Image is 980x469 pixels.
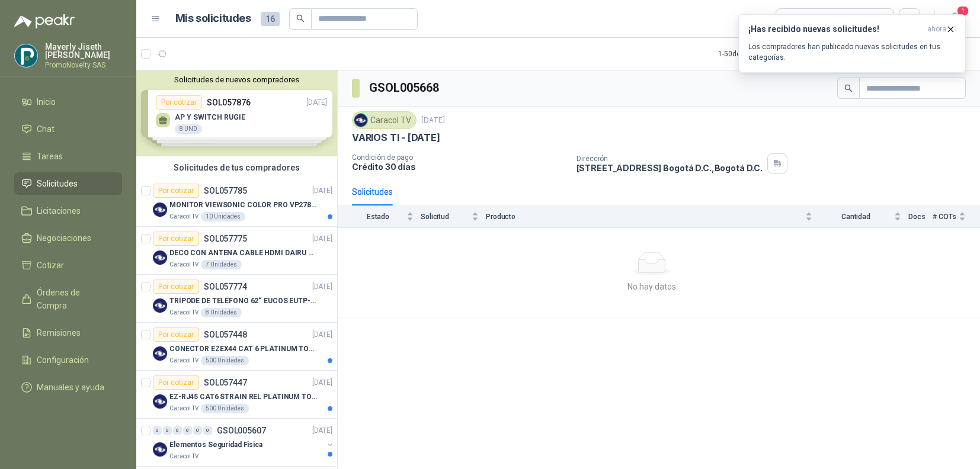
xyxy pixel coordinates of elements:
[421,115,445,126] p: [DATE]
[136,227,337,275] a: Por cotizarSOL057775[DATE] Company LogoDECO CON ANTENA CABLE HDMI DAIRU DR90014Caracol TV7 Unidades
[14,227,122,249] a: Negociaciones
[296,14,305,23] span: search
[933,213,956,221] span: # COTs
[141,75,332,84] button: Solicitudes de nuevos compradores
[204,234,247,243] p: SOL057775
[175,10,251,27] h1: Mis solicitudes
[944,8,966,30] button: 1
[201,404,249,413] div: 500 Unidades
[136,70,337,156] div: Solicitudes de nuevos compradoresPor cotizarSOL057876[DATE] AP Y SWITCH RUGIE8 UNDPor cotizarSOL0...
[153,423,335,461] a: 0 0 0 0 0 0 GSOL005607[DATE] Company LogoElementos Seguridad FisicaCaracol TV
[927,24,946,34] span: ahora
[14,172,122,195] a: Solicitudes
[956,5,969,17] span: 1
[718,44,791,63] div: 1 - 50 de 128
[819,213,892,221] span: Cantidad
[354,114,367,127] img: Company Logo
[352,213,404,221] span: Estado
[14,91,122,113] a: Inicio
[45,62,122,69] p: PromoNovelty SAS
[201,356,249,365] div: 500 Unidades
[486,213,803,221] span: Producto
[14,145,122,168] a: Tareas
[352,162,567,172] p: Crédito 30 días
[844,84,853,92] span: search
[312,185,332,197] p: [DATE]
[153,203,167,217] img: Company Logo
[201,212,245,221] div: 10 Unidades
[203,426,212,435] div: 0
[136,275,337,323] a: Por cotizarSOL057774[DATE] Company LogoTRÍPODE DE TELÉFONO 62“ EUCOS EUTP-010Caracol TV8 Unidades
[312,233,332,245] p: [DATE]
[312,425,332,436] p: [DATE]
[783,12,808,25] div: Todas
[14,322,122,344] a: Remisiones
[153,346,167,361] img: Company Logo
[153,327,199,342] div: Por cotizar
[153,375,199,390] div: Por cotizar
[14,200,122,222] a: Licitaciones
[14,254,122,277] a: Cotizar
[312,377,332,388] p: [DATE]
[169,248,317,259] p: DECO CON ANTENA CABLE HDMI DAIRU DR90014
[169,356,198,365] p: Caracol TV
[169,200,317,211] p: MONITOR VIEWSONIC COLOR PRO VP2786-4K
[136,323,337,371] a: Por cotizarSOL057448[DATE] Company LogoCONECTOR EZEX44 CAT 6 PLATINUM TOOLSCaracol TV500 Unidades
[201,308,242,317] div: 8 Unidades
[37,259,64,272] span: Cotizar
[369,79,441,97] h3: GSOL005668
[37,204,81,217] span: Licitaciones
[153,184,199,198] div: Por cotizar
[37,123,55,136] span: Chat
[577,163,763,173] p: [STREET_ADDRESS] Bogotá D.C. , Bogotá D.C.
[153,426,162,435] div: 0
[14,281,122,317] a: Órdenes de Compra
[14,118,122,140] a: Chat
[169,343,317,355] p: CONECTOR EZEX44 CAT 6 PLATINUM TOOLS
[312,329,332,340] p: [DATE]
[204,330,247,339] p: SOL057448
[352,131,440,144] p: VARIOS TI - [DATE]
[136,371,337,419] a: Por cotizarSOL057447[DATE] Company LogoEZ-RJ45 CAT6 STRAIN REL PLATINUM TOOLSCaracol TV500 Unidades
[169,260,198,269] p: Caracol TV
[169,404,198,413] p: Caracol TV
[37,354,89,367] span: Configuración
[748,24,923,34] h3: ¡Has recibido nuevas solicitudes!
[819,205,908,227] th: Cantidad
[153,442,167,457] img: Company Logo
[169,452,198,461] p: Caracol TV
[37,150,63,163] span: Tareas
[342,280,961,293] div: No hay datos
[14,376,122,399] a: Manuales y ayuda
[352,185,393,198] div: Solicitudes
[169,391,317,403] p: EZ-RJ45 CAT6 STRAIN REL PLATINUM TOOLS
[37,381,104,394] span: Manuales y ayuda
[37,326,81,339] span: Remisiones
[748,41,956,63] p: Los compradores han publicado nuevas solicitudes en tus categorías.
[169,439,262,451] p: Elementos Seguridad Fisica
[37,177,78,190] span: Solicitudes
[261,12,280,26] span: 16
[153,394,167,409] img: Company Logo
[153,232,199,246] div: Por cotizar
[14,14,75,28] img: Logo peakr
[217,426,266,435] p: GSOL005607
[577,155,763,163] p: Dirección
[173,426,182,435] div: 0
[153,298,167,313] img: Company Logo
[169,295,317,307] p: TRÍPODE DE TELÉFONO 62“ EUCOS EUTP-010
[933,205,980,227] th: # COTs
[163,426,172,435] div: 0
[136,179,337,227] a: Por cotizarSOL057785[DATE] Company LogoMONITOR VIEWSONIC COLOR PRO VP2786-4KCaracol TV10 Unidades
[14,349,122,371] a: Configuración
[153,250,167,265] img: Company Logo
[421,205,486,227] th: Solicitud
[15,44,37,67] img: Company Logo
[421,213,469,221] span: Solicitud
[153,280,199,294] div: Por cotizar
[169,212,198,221] p: Caracol TV
[204,187,247,195] p: SOL057785
[37,286,111,312] span: Órdenes de Compra
[486,205,819,227] th: Producto
[908,205,933,227] th: Docs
